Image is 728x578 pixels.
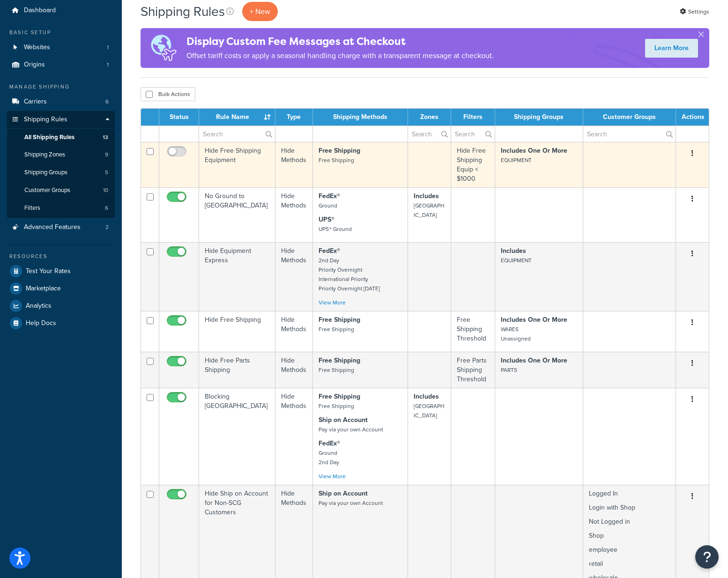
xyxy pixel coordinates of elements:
[589,503,670,512] p: Login with Shop
[26,285,61,293] span: Marketplace
[680,5,709,18] a: Settings
[313,109,408,126] th: Shipping Methods
[501,315,567,325] strong: Includes One Or More
[589,545,670,555] p: employee
[7,83,115,91] div: Manage Shipping
[7,56,115,74] li: Origins
[451,126,495,142] input: Search
[7,280,115,297] a: Marketplace
[24,204,40,212] span: Filters
[319,425,383,434] small: Pay via your own Account
[7,93,115,111] li: Carriers
[414,201,444,219] small: [GEOGRAPHIC_DATA]
[199,352,275,388] td: Hide Free Parts Shipping
[319,201,337,210] small: Ground
[141,28,186,68] img: duties-banner-06bc72dcb5fe05cb3f9472aba00be2ae8eb53ab6f0d8bb03d382ba314ac3c341.png
[451,352,495,388] td: Free Parts Shipping Threshold
[103,186,108,194] span: 10
[107,61,109,69] span: 1
[319,489,368,498] strong: Ship on Account
[319,246,340,256] strong: FedEx®
[275,187,313,242] td: Hide Methods
[24,116,67,124] span: Shipping Rules
[583,126,676,142] input: Search
[501,146,567,156] strong: Includes One Or More
[589,559,670,569] p: retail
[583,109,676,126] th: Customer Groups
[589,531,670,541] p: Shop
[141,87,195,101] button: Bulk Actions
[199,311,275,352] td: Hide Free Shipping
[7,146,115,163] a: Shipping Zones 9
[24,7,56,15] span: Dashboard
[319,438,340,448] strong: FedEx®
[501,356,567,365] strong: Includes One Or More
[7,2,115,19] a: Dashboard
[7,297,115,314] li: Analytics
[7,39,115,56] a: Websites 1
[451,311,495,352] td: Free Shipping Threshold
[319,499,383,507] small: Pay via your own Account
[7,164,115,181] a: Shipping Groups 5
[24,186,70,194] span: Customer Groups
[451,142,495,187] td: Hide Free Shipping Equip < $1000
[319,325,354,333] small: Free Shipping
[319,156,354,164] small: Free Shipping
[7,200,115,217] li: Filters
[186,49,494,62] p: Offset tariff costs or apply a seasonal handling charge with a transparent message at checkout.
[26,319,56,327] span: Help Docs
[7,252,115,260] div: Resources
[7,93,115,111] a: Carriers 6
[319,392,360,401] strong: Free Shipping
[24,223,81,231] span: Advanced Features
[24,44,50,52] span: Websites
[7,29,115,37] div: Basic Setup
[319,256,380,293] small: 2nd Day Priority Overnight International Priority Priority Overnight [DATE]
[107,44,109,52] span: 1
[319,449,339,467] small: Ground 2nd Day
[501,246,526,256] strong: Includes
[319,402,354,410] small: Free Shipping
[319,298,346,307] a: View More
[7,56,115,74] a: Origins 1
[105,151,108,159] span: 9
[414,392,439,401] strong: Includes
[199,142,275,187] td: Hide Free Shipping Equipment
[319,215,334,224] strong: UPS®
[501,256,532,265] small: EQUIPMENT
[141,2,225,21] h1: Shipping Rules
[199,126,275,142] input: Search
[319,356,360,365] strong: Free Shipping
[105,98,109,106] span: 6
[275,242,313,311] td: Hide Methods
[319,225,352,233] small: UPS® Ground
[242,2,278,21] p: + New
[319,366,354,374] small: Free Shipping
[24,98,47,106] span: Carriers
[7,39,115,56] li: Websites
[501,156,532,164] small: EQUIPMENT
[589,517,670,526] p: Not Logged in
[319,191,340,201] strong: FedEx®
[7,315,115,332] a: Help Docs
[199,187,275,242] td: No Ground to [GEOGRAPHIC_DATA]
[7,219,115,236] li: Advanced Features
[7,182,115,199] a: Customer Groups 10
[7,263,115,280] a: Test Your Rates
[408,126,451,142] input: Search
[7,182,115,199] li: Customer Groups
[414,191,439,201] strong: Includes
[275,311,313,352] td: Hide Methods
[24,169,67,177] span: Shipping Groups
[103,133,108,141] span: 13
[24,61,45,69] span: Origins
[275,109,313,126] th: Type
[676,109,709,126] th: Actions
[501,366,517,374] small: PARTS
[7,111,115,218] li: Shipping Rules
[275,142,313,187] td: Hide Methods
[7,164,115,181] li: Shipping Groups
